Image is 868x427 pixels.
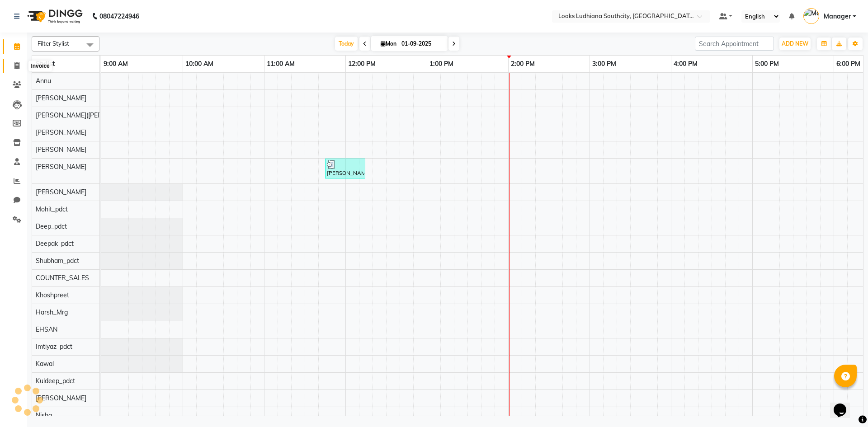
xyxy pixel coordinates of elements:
span: Deepak_pdct [36,239,74,248]
a: 11:00 AM [264,57,297,70]
span: Shubham_pdct [36,257,79,265]
div: [PERSON_NAME], TK01, 11:45 AM-12:15 PM, [PERSON_NAME] Trimming (₹500) [326,160,364,177]
span: Deep_pdct [36,222,67,230]
a: 5:00 PM [753,57,781,70]
img: Manager [803,8,819,24]
span: Khoshpreet [36,291,69,299]
a: 10:00 AM [183,57,216,70]
a: 6:00 PM [834,57,863,70]
span: Annu [36,77,51,85]
span: [PERSON_NAME] [36,188,86,196]
b: 08047224946 [99,4,139,29]
span: Mon [378,40,399,47]
span: Kawal [36,360,54,368]
span: Mohit_pdct [36,205,68,213]
span: Manager [824,12,851,21]
span: Nisha [36,411,52,419]
a: 12:00 PM [346,57,378,70]
span: [PERSON_NAME] [36,128,86,136]
a: 4:00 PM [671,57,700,70]
button: ADD NEW [779,38,811,50]
a: 9:00 AM [101,57,130,70]
span: Today [335,37,358,51]
span: ADD NEW [782,40,808,47]
span: COUNTER_SALES [36,274,89,282]
span: EHSAN [36,325,57,333]
a: 1:00 PM [427,57,456,70]
div: Invoice [28,61,52,71]
span: Imtiyaz_pdct [36,343,72,351]
span: Filter Stylist [38,40,69,47]
span: [PERSON_NAME]([PERSON_NAME]) [36,111,141,119]
img: logo [23,4,85,29]
span: [PERSON_NAME] [36,94,86,102]
span: Kuldeep_pdct [36,377,75,385]
iframe: chat widget [830,391,859,418]
input: 2025-09-01 [399,37,444,51]
span: Harsh_Mrg [36,308,68,316]
span: [PERSON_NAME] [36,394,86,402]
a: 2:00 PM [509,57,537,70]
span: [PERSON_NAME] [36,145,86,154]
span: [PERSON_NAME] [36,163,86,171]
a: 3:00 PM [590,57,618,70]
input: Search Appointment [695,37,774,51]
